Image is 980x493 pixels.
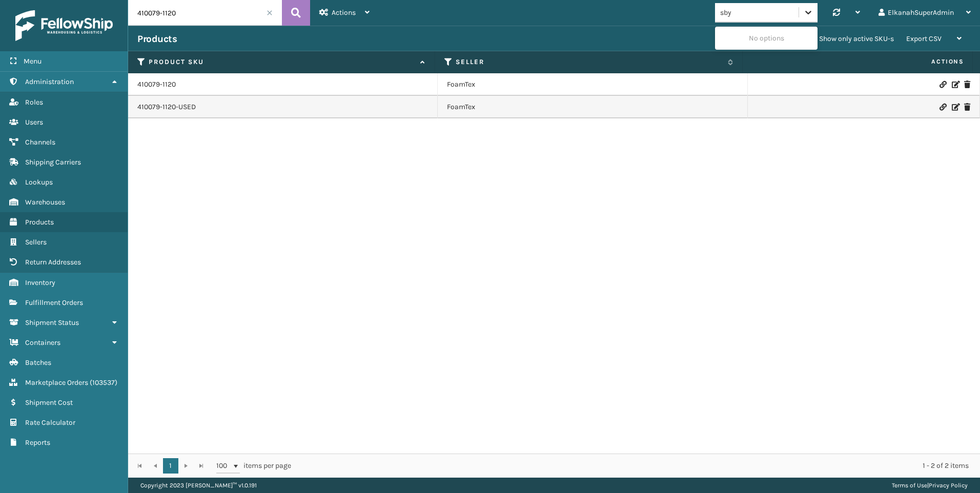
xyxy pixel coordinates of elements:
[332,8,356,17] span: Actions
[746,53,970,70] span: Actions
[25,218,54,227] span: Products
[964,104,970,111] i: Delete
[25,438,50,447] span: Reports
[25,178,53,187] span: Lookups
[906,34,942,43] span: Export CSV
[25,118,43,127] span: Users
[25,98,43,107] span: Roles
[216,458,291,474] span: items per page
[25,258,81,266] span: Return Addresses
[24,57,42,66] span: Menu
[940,104,946,111] i: Link Product
[25,398,73,407] span: Shipment Cost
[807,34,894,43] label: Show only active SKU-s
[456,57,722,67] label: Seller
[964,81,970,88] i: Delete
[25,418,75,427] span: Rate Calculator
[892,478,968,493] div: |
[137,102,196,112] a: 410079-1120-USED
[216,461,232,471] span: 100
[137,79,176,90] a: 410079-1120
[25,138,55,147] span: Channels
[305,461,969,471] div: 1 - 2 of 2 items
[25,278,55,287] span: Inventory
[25,358,51,367] span: Batches
[25,158,81,167] span: Shipping Carriers
[952,81,958,88] i: Edit
[25,77,74,86] span: Administration
[940,81,946,88] i: Link Product
[715,29,818,48] div: No options
[25,318,79,327] span: Shipment Status
[952,104,958,111] i: Edit
[90,378,117,387] span: ( 103537 )
[25,338,60,347] span: Containers
[149,57,415,67] label: Product SKU
[137,33,177,45] h3: Products
[163,458,178,474] a: 1
[892,482,927,489] a: Terms of Use
[15,10,113,41] img: logo
[25,378,88,387] span: Marketplace Orders
[140,478,257,493] p: Copyright 2023 [PERSON_NAME]™ v 1.0.191
[438,96,747,118] td: FoamTex
[25,238,47,246] span: Sellers
[438,73,747,96] td: FoamTex
[25,198,65,207] span: Warehouses
[929,482,968,489] a: Privacy Policy
[25,298,83,307] span: Fulfillment Orders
